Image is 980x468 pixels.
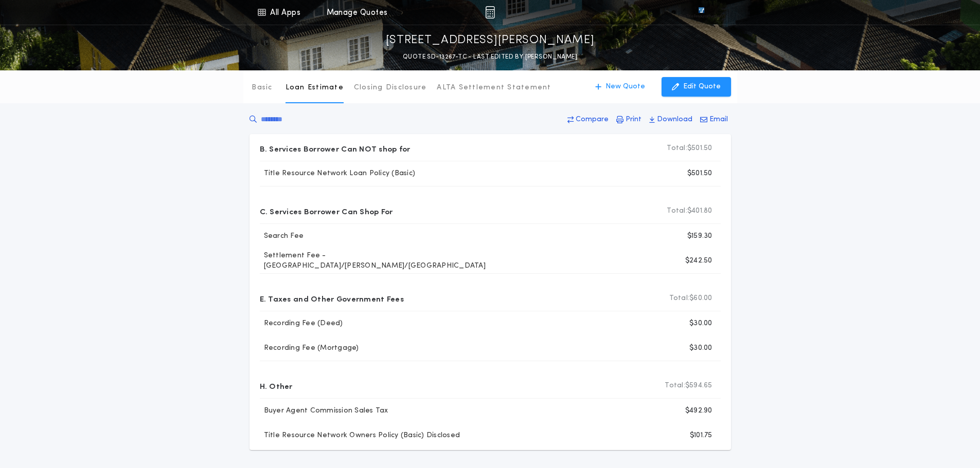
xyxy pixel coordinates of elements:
p: H. Other [260,378,293,394]
p: Closing Disclosure [354,83,427,93]
b: Total: [669,293,690,304]
p: Download [657,115,692,125]
button: Email [697,110,731,129]
img: vs-icon [680,7,723,17]
button: Compare [564,110,612,129]
p: Compare [576,115,609,125]
p: $492.90 [685,406,712,416]
p: $60.00 [669,293,712,304]
p: $159.30 [687,231,712,241]
p: Settlement Fee - [GEOGRAPHIC_DATA]/[PERSON_NAME]/[GEOGRAPHIC_DATA] [260,251,500,271]
p: Loan Estimate [286,83,344,93]
p: Buyer Agent Commission Sales Tax [260,406,388,416]
p: Print [626,115,642,125]
p: [STREET_ADDRESS][PERSON_NAME] [386,32,595,49]
p: E. Taxes and Other Government Fees [260,290,404,307]
button: Edit Quote [662,77,731,97]
p: Search Fee [260,231,304,241]
p: $501.50 [667,143,712,154]
p: Edit Quote [683,82,721,92]
p: QUOTE SD-13267-TC - LAST EDITED BY [PERSON_NAME] [403,52,577,62]
p: Title Resource Network Owners Policy (Basic) Disclosed [260,430,460,441]
p: Title Resource Network Loan Policy (Basic) [260,169,416,179]
button: Download [646,110,696,129]
p: Basic [252,83,272,93]
p: $30.00 [689,319,712,329]
p: Recording Fee (Deed) [260,319,343,329]
p: $242.50 [685,256,712,266]
p: B. Services Borrower Can NOT shop for [260,140,411,157]
p: New Quote [605,82,645,92]
p: $401.80 [667,206,712,216]
button: New Quote [585,77,655,97]
p: Recording Fee (Mortgage) [260,343,359,353]
b: Total: [667,143,687,154]
p: C. Services Borrower Can Shop For [260,203,393,219]
b: Total: [667,206,687,216]
p: $594.65 [665,381,712,391]
b: Total: [665,381,685,391]
img: img [485,6,495,18]
p: $501.50 [687,169,712,179]
button: Print [613,110,645,129]
p: ALTA Settlement Statement [437,83,551,93]
p: Email [709,115,728,125]
p: $101.75 [690,430,712,441]
p: $30.00 [689,343,712,353]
